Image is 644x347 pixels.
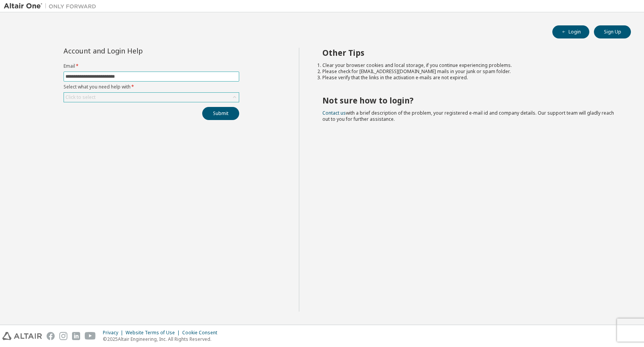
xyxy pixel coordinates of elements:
[322,62,617,68] li: Clear your browser cookies and local storage, if you continue experiencing problems.
[182,330,222,336] div: Cookie Consent
[322,110,346,116] a: Contact us
[322,75,617,81] li: Please verify that the links in the activation e-mails are not expired.
[552,25,589,38] button: Login
[64,93,239,102] div: Click to select
[85,332,96,340] img: youtube.svg
[322,110,614,122] span: with a brief description of the problem, your registered e-mail id and company details. Our suppo...
[64,63,239,69] label: Email
[47,332,55,340] img: facebook.svg
[202,107,239,120] button: Submit
[65,94,96,100] div: Click to select
[4,2,100,10] img: Altair One
[322,48,617,58] h2: Other Tips
[594,25,631,38] button: Sign Up
[322,95,617,105] h2: Not sure how to login?
[322,68,617,75] li: Please check for [EMAIL_ADDRESS][DOMAIN_NAME] mails in your junk or spam folder.
[59,332,67,340] img: instagram.svg
[64,84,239,90] label: Select what you need help with
[2,332,42,340] img: altair_logo.svg
[103,336,222,342] p: © 2025 Altair Engineering, Inc. All Rights Reserved.
[64,48,204,54] div: Account and Login Help
[126,330,182,336] div: Website Terms of Use
[72,332,80,340] img: linkedin.svg
[103,330,126,336] div: Privacy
